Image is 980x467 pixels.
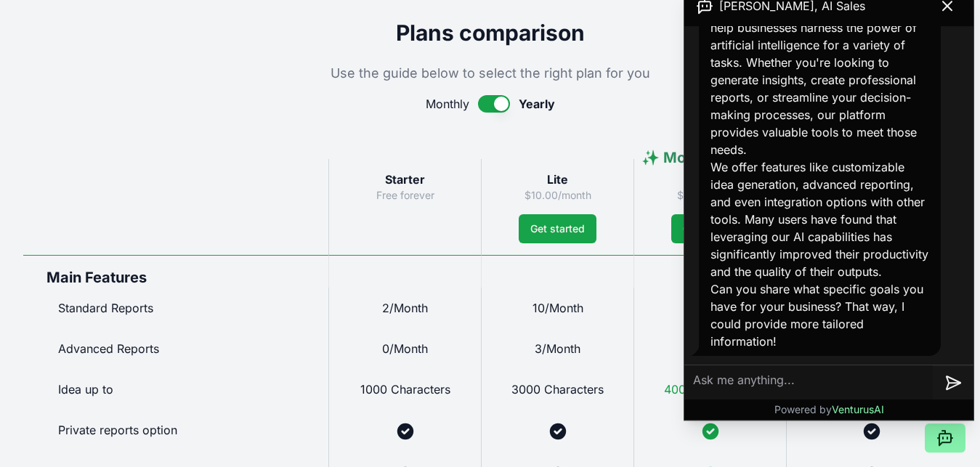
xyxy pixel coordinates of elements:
[532,301,583,315] span: 10/Month
[23,369,328,410] div: Idea up to
[832,403,884,415] span: VenturusAI
[341,188,469,203] p: Free forever
[23,328,328,369] div: Advanced Reports
[493,171,622,188] h3: Lite
[23,288,328,328] div: Standard Reports
[360,382,450,397] span: 1000 Characters
[23,410,328,453] div: Private reports option
[511,382,604,397] span: 3000 Characters
[646,188,774,203] p: $16.67/month
[646,171,774,188] h3: Pro
[23,63,957,84] p: Use the guide below to select the right plan for you
[23,20,957,46] h2: Plans comparison
[671,214,749,243] button: Get started
[519,214,596,243] button: Get started
[23,255,328,288] div: Main Features
[519,95,555,113] span: Yearly
[710,1,929,158] p: Absolutely! VenturusAI is designed to help businesses harness the power of artificial intelligenc...
[426,95,469,113] span: Monthly
[683,222,737,236] span: Get started
[530,222,585,236] span: Get started
[341,171,469,188] h3: Starter
[535,341,580,356] span: 3/Month
[664,382,756,397] span: 4000 Characters
[641,149,779,166] span: ✨ Most popular ✨
[382,341,428,356] span: 0/Month
[493,188,622,203] p: $10.00/month
[382,301,428,315] span: 2/Month
[774,402,884,417] p: Powered by
[710,158,929,280] p: We offer features like customizable idea generation, advanced reporting, and even integration opt...
[710,280,929,350] p: Can you share what specific goals you have for your business? That way, I could provide more tail...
